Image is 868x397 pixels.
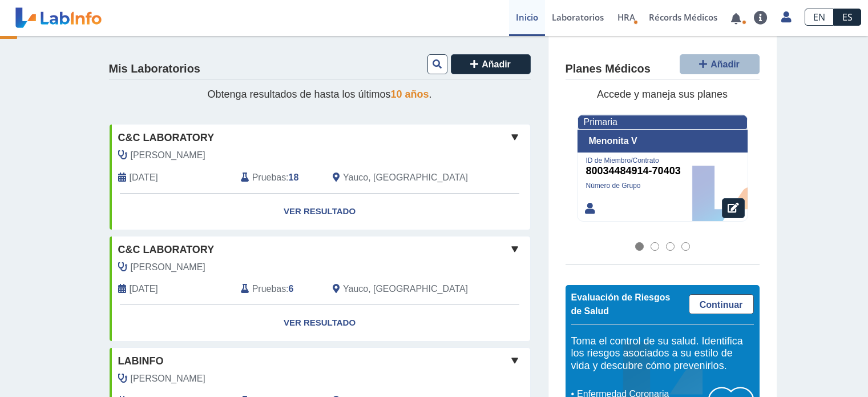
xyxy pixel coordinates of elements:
span: C&C Laboratory [118,130,215,146]
span: Obtenga resultados de hasta los últimos . [207,89,431,100]
span: Ortiz Nieves, Andres [131,372,205,386]
div: : [232,282,324,296]
h4: Planes Médicos [566,62,651,76]
a: ES [834,9,861,26]
span: Pruebas [252,282,286,296]
a: Ver Resultado [110,305,530,341]
span: Yauco, PR [343,171,468,185]
span: 2025-10-04 [130,171,158,185]
span: Velez Ramirez, Gisela [131,149,205,162]
span: Primaria [584,117,617,127]
span: Añadir [710,59,740,69]
span: Accede y maneja sus planes [597,89,728,100]
span: labinfo [118,354,164,369]
b: 6 [289,284,294,294]
h5: Toma el control de su salud. Identifica los riesgos asociados a su estilo de vida y descubre cómo... [571,335,754,372]
span: Velez Ramirez, Gisela [131,260,205,274]
span: C&C Laboratory [118,242,215,258]
span: Continuar [700,300,743,310]
iframe: Help widget launcher [766,352,855,384]
span: Evaluación de Riesgos de Salud [571,292,671,316]
button: Añadir [451,54,531,74]
span: HRA [617,11,635,23]
span: Añadir [482,59,511,69]
a: EN [805,9,834,26]
span: 2024-10-07 [130,282,158,296]
span: 10 años [391,89,429,100]
div: : [232,171,324,185]
span: Yauco, PR [343,282,468,296]
span: Pruebas [252,171,286,185]
button: Añadir [680,54,760,74]
b: 18 [289,173,299,182]
h4: Mis Laboratorios [109,62,200,76]
a: Ver Resultado [110,194,530,230]
a: Continuar [689,294,754,314]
